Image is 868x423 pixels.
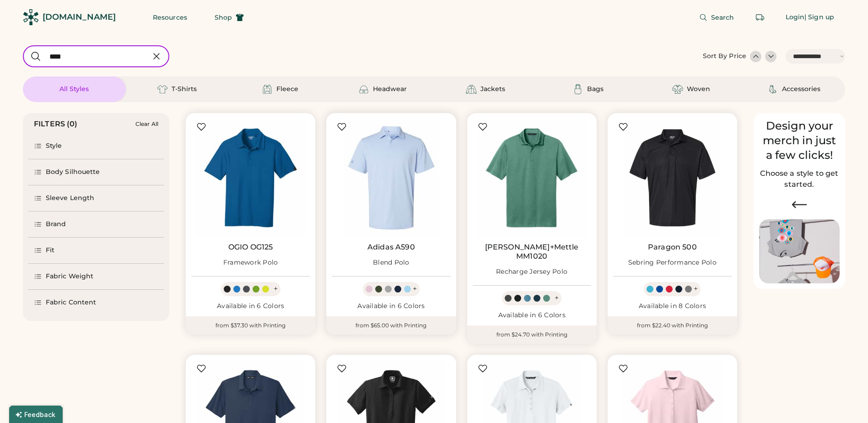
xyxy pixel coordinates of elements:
[413,284,417,294] div: +
[480,85,505,94] div: Jackets
[613,302,732,311] div: Available in 8 Colors
[703,52,746,61] div: Sort By Price
[332,302,450,311] div: Available in 6 Colors
[142,8,198,27] button: Resources
[473,119,591,237] img: Mercer+Mettle MM1020 Recharge Jersey Polo
[572,84,583,95] img: Bags Icon
[825,382,864,421] iframe: Front Chat
[373,85,407,94] div: Headwear
[46,246,54,255] div: Fit
[587,85,604,94] div: Bags
[46,168,100,177] div: Body Silhouette
[276,85,298,94] div: Fleece
[326,316,456,335] div: from $65.00 with Printing
[786,13,805,22] div: Login
[23,9,39,25] img: Rendered Logo - Screens
[672,84,683,95] img: Woven Icon
[751,8,769,27] button: Retrieve an order
[228,243,273,252] a: OGIO OG125
[46,194,94,203] div: Sleeve Length
[608,316,737,335] div: from $22.40 with Printing
[172,85,197,94] div: T-Shirts
[204,8,255,27] button: Shop
[46,220,66,229] div: Brand
[332,119,450,237] img: Adidas A590 Blend Polo
[157,84,168,95] img: T-Shirts Icon
[46,141,62,151] div: Style
[367,243,415,252] a: Adidas A590
[34,119,78,130] div: FILTERS (0)
[804,13,834,22] div: | Sign up
[46,298,96,307] div: Fabric Content
[759,219,840,284] img: Image of Lisa Congdon Eye Print on T-Shirt and Hat
[274,284,278,294] div: +
[191,119,310,237] img: OGIO OG125 Framework Polo
[687,85,710,94] div: Woven
[613,119,732,237] img: Paragon 500 Sebring Performance Polo
[135,121,158,127] div: Clear All
[694,284,698,294] div: +
[215,14,232,21] span: Shop
[466,84,477,95] img: Jackets Icon
[473,243,591,261] a: [PERSON_NAME]+Mettle MM1020
[648,243,697,252] a: Paragon 500
[186,316,315,335] div: from $37.30 with Printing
[555,293,559,303] div: +
[262,84,273,95] img: Fleece Icon
[358,84,369,95] img: Headwear Icon
[767,84,778,95] img: Accessories Icon
[467,325,597,344] div: from $24.70 with Printing
[782,85,820,94] div: Accessories
[59,85,89,94] div: All Styles
[759,168,840,190] h2: Choose a style to get started.
[223,258,278,267] div: Framework Polo
[43,11,116,23] div: [DOMAIN_NAME]
[373,258,410,267] div: Blend Polo
[628,258,717,267] div: Sebring Performance Polo
[473,311,591,320] div: Available in 6 Colors
[688,8,745,27] button: Search
[46,272,93,281] div: Fabric Weight
[496,267,567,277] div: Recharge Jersey Polo
[711,14,734,21] span: Search
[759,119,840,163] div: Design your merch in just a few clicks!
[191,302,310,311] div: Available in 6 Colors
